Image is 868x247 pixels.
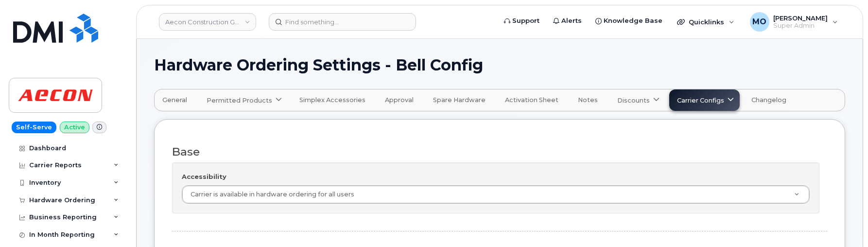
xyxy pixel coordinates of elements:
span: Notes [578,96,598,104]
span: General [162,96,187,104]
a: Changelog [744,89,798,111]
label: Accessibility [182,172,226,181]
a: Notes [570,89,609,111]
a: Spare Hardware [425,89,497,111]
a: Discounts [609,89,665,111]
span: Changelog [751,96,786,104]
a: Permitted Products [199,89,288,111]
a: General [155,89,199,111]
span: Spare Hardware [433,96,486,104]
a: Carrier is available in hardware ordering for all users [182,186,809,203]
span: Activation Sheet [505,96,558,104]
h3: Base [172,146,819,158]
a: Approval [377,89,425,111]
a: Carrier Configs [669,89,740,111]
span: Carrier Configs [677,96,724,105]
span: Carrier is available in hardware ordering for all users [185,190,354,199]
a: Simplex Accessories [292,89,377,111]
span: Simplex Accessories [299,96,365,104]
h1: Hardware Ordering Settings - Bell Config [154,56,845,73]
a: Activation Sheet [497,89,570,111]
span: Discounts [617,96,650,105]
span: Permitted Products [207,96,272,105]
span: Approval [385,96,414,104]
